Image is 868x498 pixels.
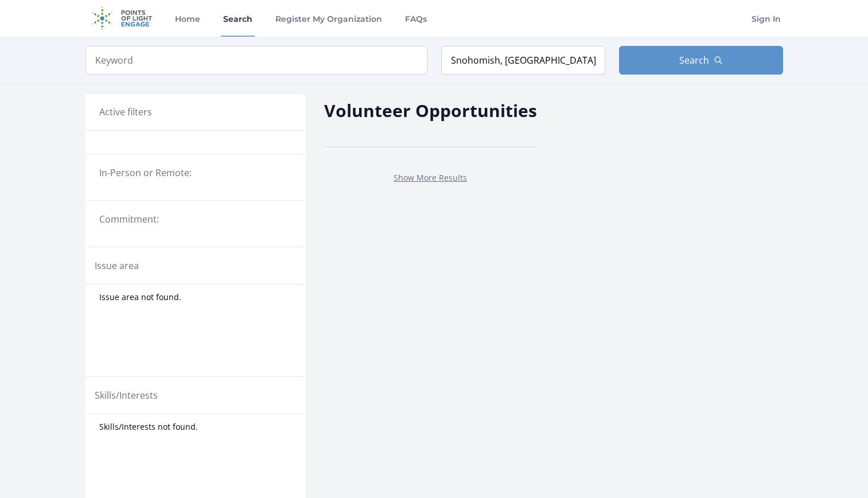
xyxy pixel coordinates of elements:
legend: Skills/Interests [95,388,158,402]
button: Search [619,46,783,75]
span: Skills/Interests not found. [99,421,198,433]
legend: Commitment: [99,212,292,226]
input: Location [441,46,605,75]
h2: Volunteer Opportunities [324,98,537,123]
input: Keyword [85,46,427,75]
h3: Active filters [99,105,152,119]
legend: Issue area [95,259,139,273]
span: Issue area not found. [99,291,181,303]
span: Search [679,53,709,67]
a: Show More Results [394,172,467,183]
legend: In-Person or Remote: [99,166,292,180]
